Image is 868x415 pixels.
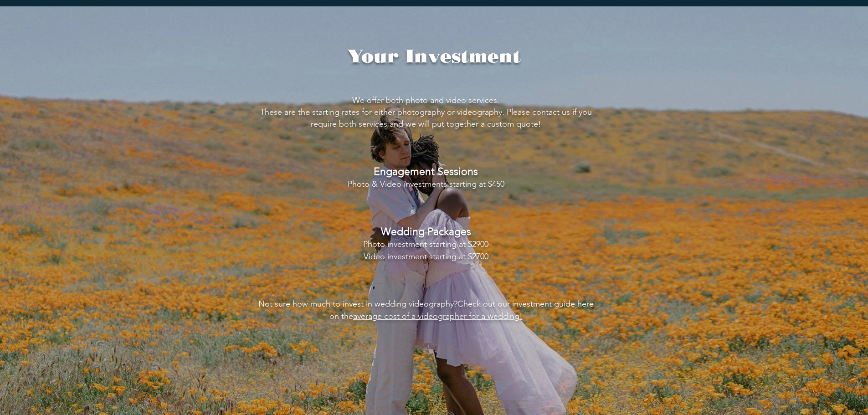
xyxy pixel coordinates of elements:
[374,165,478,178] span: Engagement Sessions
[457,299,463,309] span: C
[381,225,471,238] span: Wedding Packages
[353,311,523,321] a: average cost of a videographer for a wedding!
[348,179,504,261] span: Photo & Video investments starting at $450 Photo investment starting at $2900 Video investment st...
[347,45,521,67] span: Your Investment
[258,299,457,309] span: Not sure how much to invest in wedding videography?
[329,299,594,321] span: heck out our investment guide here on the
[260,95,592,129] span: We offer both photo and video services. These are the starting rates for either photography or vi...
